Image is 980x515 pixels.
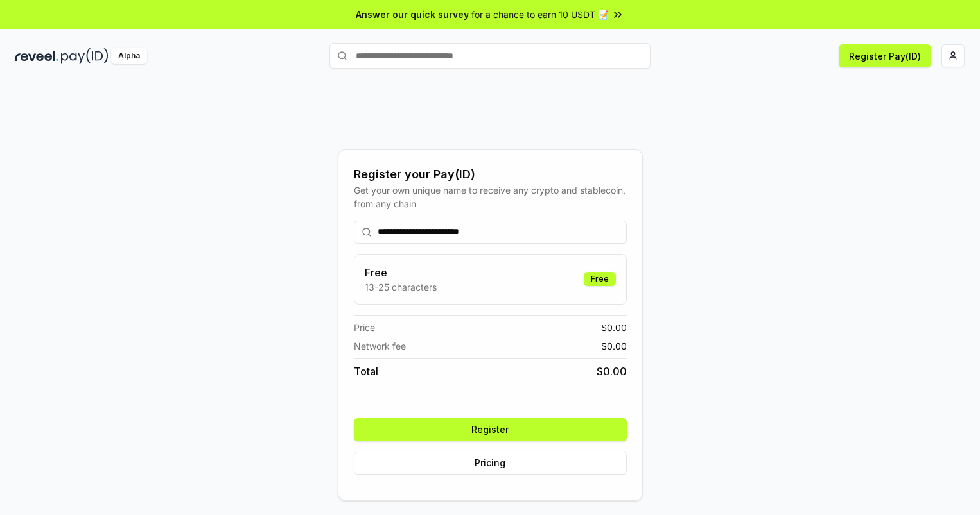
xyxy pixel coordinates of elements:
[601,321,627,334] span: $ 0.00
[354,364,378,379] span: Total
[839,44,931,67] button: Register Pay(ID)
[111,48,147,64] div: Alpha
[354,339,406,353] span: Network fee
[365,280,437,294] p: 13-25 characters
[354,418,627,441] button: Register
[356,8,469,21] span: Answer our quick survey
[365,265,437,280] h3: Free
[15,48,58,64] img: reveel_dark
[354,183,627,210] div: Get your own unique name to receive any crypto and stablecoin, from any chain
[354,452,627,475] button: Pricing
[354,321,375,334] span: Price
[584,272,616,286] div: Free
[471,8,609,21] span: for a chance to earn 10 USDT 📝
[354,165,627,183] div: Register your Pay(ID)
[601,339,627,353] span: $ 0.00
[61,48,109,64] img: pay_id
[597,364,627,379] span: $ 0.00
